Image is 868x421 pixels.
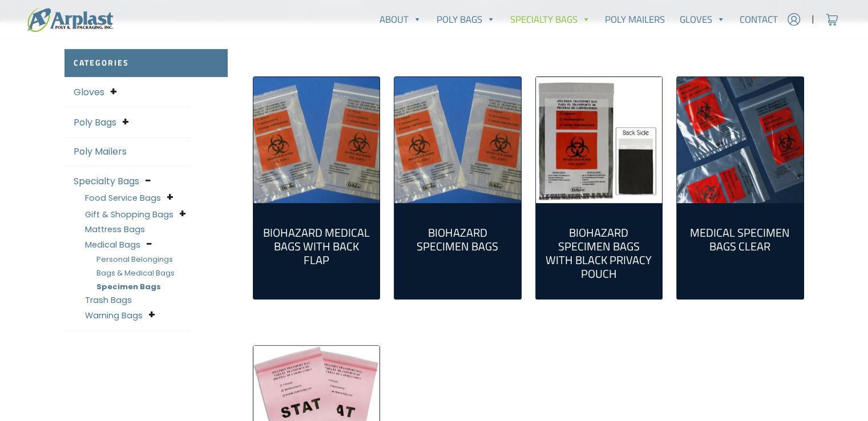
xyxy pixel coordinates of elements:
[597,8,672,31] a: Poly Mailers
[74,116,116,129] a: Poly Bags
[64,49,228,77] h2: Categories
[253,77,380,204] img: Biohazard Medical Bags with Back Flap
[85,224,145,235] a: Mattress Bags
[74,175,139,188] a: Specialty Bags
[253,77,380,204] a: Visit product category Biohazard Medical Bags with Back Flap
[677,77,804,204] img: Medical Specimen Bags Clear
[394,77,521,204] img: Biohazard Specimen Bags
[545,226,653,281] h2: Biohazard Specimen Bags With Black Privacy Pouch
[536,77,663,204] a: Visit product category Biohazard Specimen Bags With Black Privacy Pouch
[545,212,653,290] a: Visit product category Biohazard Specimen Bags With Black Privacy Pouch
[263,212,371,276] a: Visit product category Biohazard Medical Bags with Back Flap
[403,226,512,253] h2: Biohazard Specimen Bags
[686,212,794,262] a: Visit product category Medical Specimen Bags Clear
[74,86,104,99] a: Gloves
[85,239,140,250] a: Medical Bags
[677,77,804,204] a: Visit product category Medical Specimen Bags Clear
[85,192,161,204] a: Food Service Bags
[27,7,113,32] img: logo
[536,77,663,204] img: Biohazard Specimen Bags With Black Privacy Pouch
[85,310,143,321] a: Warning Bags
[85,209,173,220] a: Gift & Shopping Bags
[503,8,598,31] a: Specialty Bags
[96,281,161,292] a: Specimen Bags
[74,145,127,158] a: Poly Mailers
[263,226,371,267] h2: Biohazard Medical Bags with Back Flap
[96,254,175,278] a: Personal Belongings Bags & Medical Bags
[394,77,521,204] a: Visit product category Biohazard Specimen Bags
[812,13,814,26] span: |
[372,8,429,31] a: About
[686,226,794,253] h2: Medical Specimen Bags Clear
[403,212,512,262] a: Visit product category Biohazard Specimen Bags
[429,8,503,31] a: Poly Bags
[85,294,132,306] a: Trash Bags
[672,8,733,31] a: Gloves
[732,8,785,31] a: Contact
